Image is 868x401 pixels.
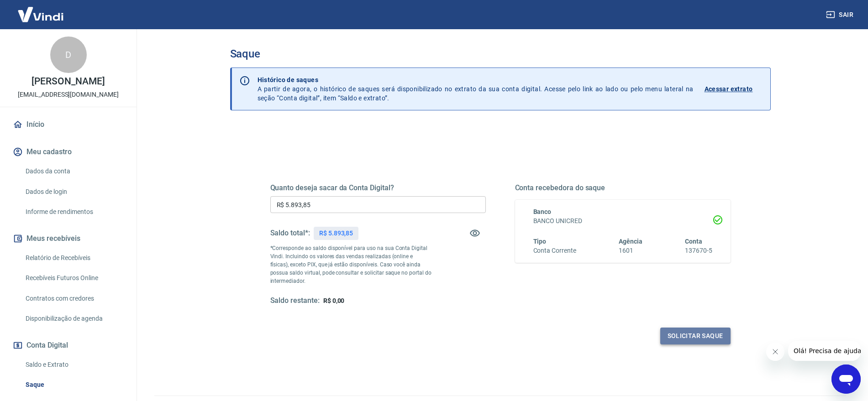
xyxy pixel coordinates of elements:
p: [PERSON_NAME] [32,77,105,86]
iframe: Fechar mensagem [766,343,784,361]
h6: 137670-5 [685,246,712,255]
iframe: Botão para abrir a janela de mensagens [831,365,861,394]
a: Dados de login [22,182,126,201]
span: Agência [619,238,642,245]
h3: Saque [230,47,771,60]
button: Meu cadastro [11,142,126,162]
p: Histórico de saques [258,75,694,84]
h5: Saldo restante: [270,296,320,306]
p: *Corresponde ao saldo disponível para uso na sua Conta Digital Vindi. Incluindo os valores das ve... [270,244,432,285]
div: D [50,36,87,73]
a: Informe de rendimentos [22,203,126,221]
iframe: Mensagem da empresa [788,341,861,361]
p: R$ 5.893,85 [319,229,353,238]
a: Relatório de Recebíveis [22,249,126,267]
a: Recebíveis Futuros Online [22,269,126,287]
h5: Conta recebedora do saque [515,183,731,193]
a: Saque [22,375,126,394]
span: Conta [685,238,702,245]
h5: Quanto deseja sacar da Conta Digital? [270,183,486,193]
a: Disponibilização de agenda [22,309,126,328]
p: [EMAIL_ADDRESS][DOMAIN_NAME] [18,90,119,99]
a: Saldo e Extrato [22,355,126,374]
button: Sair [824,6,857,23]
span: Olá! Precisa de ajuda? [5,6,77,14]
a: Dados da conta [22,162,126,181]
a: Acessar extrato [705,75,763,103]
span: Tipo [533,238,547,245]
span: R$ 0,00 [323,297,345,304]
p: Acessar extrato [705,84,753,94]
button: Meus recebíveis [11,229,126,249]
h6: BANCO UNICRED [533,216,712,226]
img: Vindi [11,0,70,28]
p: A partir de agora, o histórico de saques será disponibilizado no extrato da sua conta digital. Ac... [258,75,694,103]
h6: 1601 [619,246,642,255]
span: Banco [533,208,552,215]
a: Início [11,115,126,135]
button: Solicitar saque [660,328,731,344]
a: Contratos com credores [22,289,126,308]
h6: Conta Corrente [533,246,576,255]
h5: Saldo total*: [270,229,310,238]
button: Conta Digital [11,335,126,355]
